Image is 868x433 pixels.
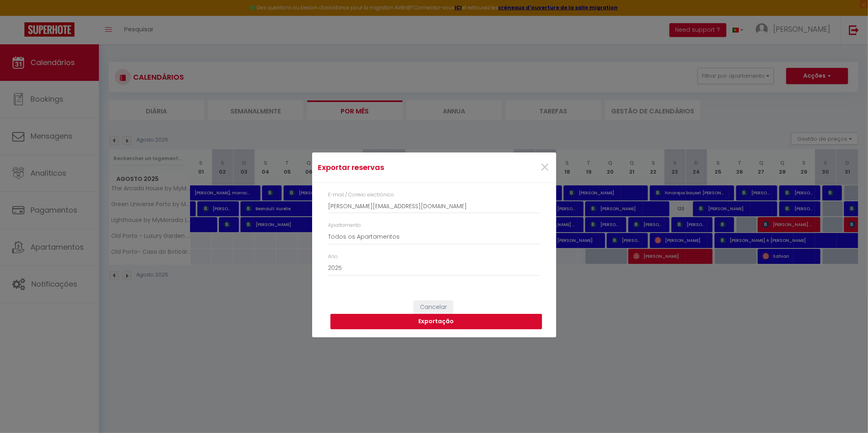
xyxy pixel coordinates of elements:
[7,3,31,28] button: Ouvrir le widget de chat LiveChat
[328,253,338,261] label: Ano
[318,162,469,173] h4: Exportar reservas
[540,159,550,176] button: Close
[414,300,453,314] button: Cancelar
[330,314,542,329] button: Exportação
[328,191,394,199] label: E-mail / Correio electrónico
[540,155,550,180] span: ×
[328,222,361,229] label: Apartamento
